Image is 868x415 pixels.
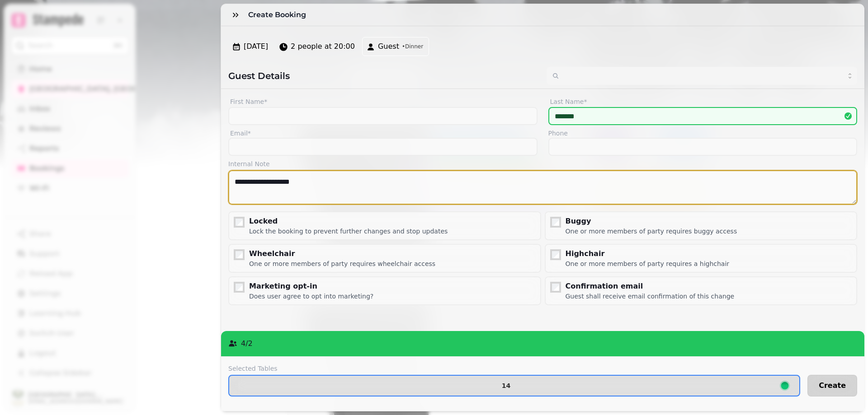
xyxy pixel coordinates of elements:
[566,281,735,292] div: Confirmation email
[248,9,310,20] h3: Create Booking
[548,129,858,138] label: Phone
[228,364,800,373] label: Selected Tables
[228,96,538,107] label: First Name*
[548,96,858,107] label: Last Name*
[249,281,373,292] div: Marketing opt-in
[249,248,435,259] div: Wheelchair
[249,216,448,227] div: Locked
[249,227,448,236] div: Lock the booking to prevent further changes and stop updates
[566,292,735,301] div: Guest shall receive email confirmation of this change
[249,292,373,301] div: Does user agree to opt into marketing?
[566,227,737,236] div: One or more members of party requires buggy access
[566,259,730,268] div: One or more members of party requires a highchair
[378,41,399,52] span: Guest
[819,382,846,389] span: Create
[228,375,800,396] button: 14
[228,159,857,168] label: Internal Note
[291,41,355,52] span: 2 people at 20:00
[244,41,268,52] span: [DATE]
[566,216,737,227] div: Buggy
[566,248,730,259] div: Highchair
[228,70,539,82] h2: Guest Details
[241,338,253,349] p: 4 / 2
[807,375,857,396] button: Create
[402,43,423,50] span: • Dinner
[502,382,510,389] p: 14
[249,259,435,268] div: One or more members of party requires wheelchair access
[228,129,538,138] label: Email*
